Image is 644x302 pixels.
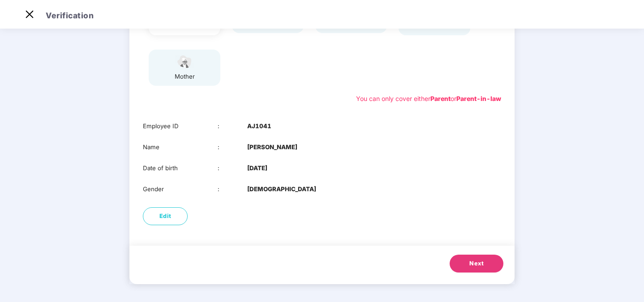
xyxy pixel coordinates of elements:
[143,207,188,225] button: Edit
[450,255,503,273] button: Next
[247,185,316,194] b: [DEMOGRAPHIC_DATA]
[143,185,218,194] div: Gender
[143,122,218,131] div: Employee ID
[356,94,501,104] div: You can only cover either or
[173,72,196,81] div: mother
[218,185,248,194] div: :
[456,95,501,102] b: Parent-in-law
[159,212,172,221] span: Edit
[469,259,484,268] span: Next
[143,143,218,152] div: Name
[247,122,271,131] b: AJ1041
[430,95,451,102] b: Parent
[247,143,297,152] b: [PERSON_NAME]
[143,164,218,173] div: Date of birth
[218,164,248,173] div: :
[173,54,196,70] img: svg+xml;base64,PHN2ZyB4bWxucz0iaHR0cDovL3d3dy53My5vcmcvMjAwMC9zdmciIHdpZHRoPSI1NCIgaGVpZ2h0PSIzOC...
[247,164,267,173] b: [DATE]
[218,143,248,152] div: :
[218,122,248,131] div: :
